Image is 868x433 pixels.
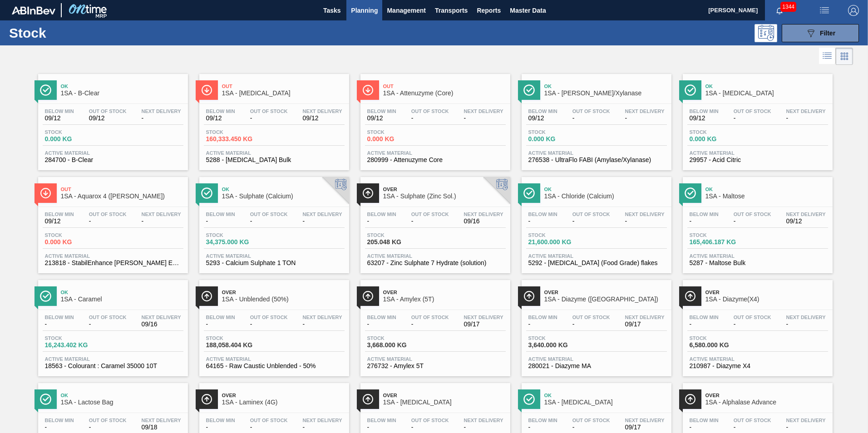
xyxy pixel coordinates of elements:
span: Stock [690,232,753,238]
a: ÍconeOk1SA - Chloride (Calcium)Below Min-Out Of Stock-Next Delivery-Stock21,600.000 KGActive Mate... [515,170,676,273]
span: Over [544,290,667,295]
a: ÍconeOut1SA - Attenuzyme (Core)Below Min09/12Out Of Stock-Next Delivery-Stock0.000 KGActive Mater... [354,67,515,170]
span: - [528,424,557,431]
span: Stock [206,232,270,238]
span: Active Material [45,253,181,259]
span: 0.000 KG [690,136,753,143]
img: Ícone [685,187,696,199]
img: Ícone [201,290,212,302]
span: 21,600.000 KG [528,239,592,246]
span: Transports [435,5,468,16]
span: Out Of Stock [572,315,610,320]
span: - [142,115,181,122]
span: 213818 - StabilEnhance Rosemary Extract [45,260,181,266]
span: Over [383,393,506,398]
span: 1SA - Aquarox 4 (Rosemary) [61,193,183,200]
span: Active Material [206,356,342,362]
span: Out Of Stock [734,315,771,320]
div: Card Vision [836,48,853,65]
span: Over [222,290,345,295]
span: 210987 - Diazyme X4 [690,363,826,369]
a: ÍconeOut1SA - Aquarox 4 ([PERSON_NAME])Below Min09/12Out Of Stock-Next Delivery-Stock0.000 KGActi... [31,170,192,273]
span: Over [383,187,506,192]
span: 09/17 [625,321,665,328]
span: Out Of Stock [250,418,288,423]
span: 1SA - B-Clear [61,90,183,97]
span: - [367,424,396,431]
span: - [250,424,288,431]
span: Next Delivery [303,108,342,114]
span: Below Min [690,212,719,217]
div: Programming: no user selected [755,24,777,42]
span: Below Min [45,108,74,114]
span: Active Material [690,253,826,259]
span: Active Material [528,253,665,259]
span: Tasks [322,5,342,16]
img: Ícone [523,290,535,302]
span: 160,333.450 KG [206,136,270,143]
span: - [411,115,449,122]
span: Out Of Stock [572,212,610,217]
span: - [206,321,235,328]
span: - [572,115,610,122]
span: Next Delivery [464,108,503,114]
span: Below Min [690,315,719,320]
span: Out Of Stock [411,212,449,217]
span: - [572,321,610,328]
span: Stock [690,129,753,135]
span: 284700 - B-Clear [45,157,181,163]
span: Over [705,290,828,295]
span: 16,243.402 KG [45,342,108,349]
span: Next Delivery [786,418,826,423]
span: Next Delivery [625,108,665,114]
span: - [250,218,288,225]
img: Ícone [362,187,374,199]
span: - [303,424,342,431]
span: 0.000 KG [367,136,431,143]
span: Active Material [528,150,665,156]
span: Stock [45,232,108,238]
span: Out Of Stock [734,418,771,423]
span: Stock [45,129,108,135]
span: 09/12 [45,115,74,122]
a: ÍconeOver1SA - Diazyme ([GEOGRAPHIC_DATA])Below Min-Out Of Stock-Next Delivery09/17Stock3,640.000... [515,273,676,376]
span: - [411,321,449,328]
span: 1SA - Attenuzyme (Core) [383,90,506,97]
span: 1SA - Laminex (4G) [222,399,345,406]
span: 205.048 KG [367,239,431,246]
span: Out Of Stock [411,315,449,320]
span: - [786,424,826,431]
span: - [89,218,127,225]
span: Next Delivery [786,108,826,114]
span: Next Delivery [142,212,181,217]
span: 29957 - Acid Citric [690,157,826,163]
span: Out Of Stock [250,212,288,217]
span: Out [222,84,345,89]
span: 09/16 [464,218,503,225]
span: Below Min [690,418,719,423]
button: Notifications [765,4,794,17]
span: 1SA - Maltose [705,193,828,200]
span: 3,640.000 KG [528,342,592,349]
button: Filter [782,24,859,42]
a: ÍconeOk1SA - [MEDICAL_DATA]Below Min09/12Out Of Stock-Next Delivery-Stock0.000 KGActive Material2... [676,67,837,170]
span: - [625,115,665,122]
span: 09/17 [625,424,665,431]
span: - [411,424,449,431]
span: 1SA - Dextrose [222,90,345,97]
span: 188,058.404 KG [206,342,270,349]
span: Next Delivery [786,212,826,217]
span: 280021 - Diazyme MA [528,363,665,369]
img: TNhmsLtSVTkK8tSr43FrP2fwEKptu5GPRR3wAAAABJRU5ErkJggg== [12,6,55,15]
span: - [734,218,771,225]
span: 34,375.000 KG [206,239,270,246]
span: Ok [705,187,828,192]
span: Ok [705,84,828,89]
span: Ok [222,187,345,192]
span: Stock [206,335,270,341]
span: Out Of Stock [89,418,127,423]
a: ÍconeOut1SA - [MEDICAL_DATA]Below Min09/12Out Of Stock-Next Delivery09/12Stock160,333.450 KGActiv... [192,67,354,170]
img: Ícone [40,290,51,302]
a: ÍconeOver1SA - Amylex (5T)Below Min-Out Of Stock-Next Delivery09/17Stock3,668.000 KGActive Materi... [354,273,515,376]
span: Below Min [367,418,396,423]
